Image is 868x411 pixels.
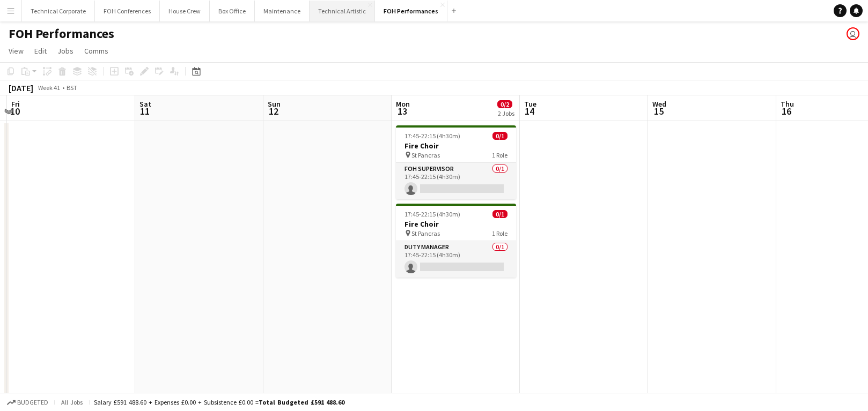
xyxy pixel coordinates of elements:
h1: FOH Performances [9,26,114,42]
span: Wed [652,99,666,109]
h3: Fire Choir [396,219,516,229]
app-card-role: FOH Supervisor0/117:45-22:15 (4h30m) [396,163,516,199]
button: Technical Artistic [310,1,375,21]
span: 1 Role [492,229,507,237]
span: Mon [396,99,410,109]
a: Jobs [53,44,78,58]
span: Total Budgeted £591 488.60 [259,398,344,406]
a: Comms [80,44,113,58]
button: FOH Performances [375,1,447,21]
span: Thu [781,99,794,109]
span: 0/1 [492,132,507,140]
span: All jobs [59,398,85,406]
span: Sun [268,99,281,109]
span: Fri [11,99,20,109]
span: Week 41 [35,84,62,92]
button: Budgeted [5,397,50,408]
a: View [4,44,28,58]
div: 2 Jobs [498,109,514,117]
span: 0/2 [497,100,512,108]
span: Comms [84,46,108,56]
button: House Crew [160,1,210,21]
span: Jobs [57,46,73,56]
div: [DATE] [9,83,33,93]
span: 13 [394,105,410,117]
app-job-card: 17:45-22:15 (4h30m)0/1Fire Choir St Pancras1 RoleDuty Manager0/117:45-22:15 (4h30m) [396,204,516,278]
span: St Pancras [411,151,440,159]
span: View [9,46,24,56]
span: 14 [523,105,536,117]
h3: Fire Choir [396,141,516,151]
button: Technical Corporate [22,1,95,21]
span: 15 [651,105,666,117]
button: FOH Conferences [95,1,160,21]
div: Salary £591 488.60 + Expenses £0.00 + Subsistence £0.00 = [94,398,344,406]
span: 10 [10,105,20,117]
a: Edit [30,44,51,58]
span: 16 [779,105,794,117]
span: 17:45-22:15 (4h30m) [404,132,460,140]
span: 11 [138,105,151,117]
button: Box Office [210,1,255,21]
span: St Pancras [411,229,440,237]
span: Sat [139,99,151,109]
span: Tue [524,99,536,109]
app-job-card: 17:45-22:15 (4h30m)0/1Fire Choir St Pancras1 RoleFOH Supervisor0/117:45-22:15 (4h30m) [396,125,516,199]
app-card-role: Duty Manager0/117:45-22:15 (4h30m) [396,241,516,278]
span: Budgeted [17,399,48,406]
span: 12 [266,105,281,117]
span: 0/1 [492,210,507,218]
app-user-avatar: Nathan PERM Birdsall [847,27,859,40]
div: BST [67,84,77,92]
span: 17:45-22:15 (4h30m) [404,210,460,218]
span: 1 Role [492,151,507,159]
button: Maintenance [255,1,310,21]
span: Edit [34,46,47,56]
